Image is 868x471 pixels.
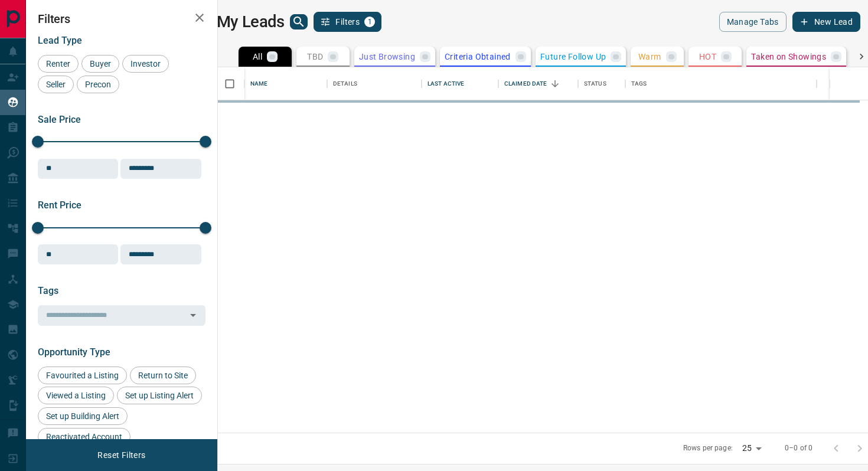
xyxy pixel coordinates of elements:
span: Return to Site [134,371,192,380]
span: Tags [38,285,58,296]
h1: My Leads [217,12,285,31]
p: HOT [699,53,716,61]
div: Investor [122,55,169,73]
p: All [253,53,262,61]
div: Name [244,67,327,100]
button: New Lead [792,12,860,32]
div: Status [584,67,606,100]
p: Taken on Showings [751,53,826,61]
span: Precon [81,80,115,89]
div: Viewed a Listing [38,387,114,404]
button: Reset Filters [90,445,153,465]
button: search button [290,14,308,30]
div: Last Active [422,67,498,100]
p: Criteria Obtained [445,53,511,61]
button: Manage Tabs [719,12,787,32]
div: Claimed Date [498,67,578,100]
div: Return to Site [130,367,196,384]
div: Claimed Date [504,67,547,100]
button: Open [185,307,201,323]
div: Reactivated Account [38,428,130,446]
div: Tags [631,67,647,100]
h2: Filters [38,12,205,26]
div: Name [250,67,268,100]
span: Favourited a Listing [42,371,123,380]
div: Precon [77,76,119,93]
span: Investor [126,59,165,68]
span: Buyer [86,59,115,68]
div: Tags [625,67,817,100]
span: Sale Price [38,114,81,125]
div: Favourited a Listing [38,367,127,384]
span: Seller [42,80,70,89]
div: Buyer [81,55,119,73]
p: TBD [307,53,323,61]
span: Reactivated Account [42,432,126,441]
div: Last Active [428,67,464,100]
div: Renter [38,55,79,73]
span: Renter [42,59,74,68]
button: Sort [547,76,563,92]
span: Set up Building Alert [42,411,123,421]
p: Warm [638,53,661,61]
span: Set up Listing Alert [121,391,198,400]
div: Status [578,67,625,100]
span: Rent Price [38,199,81,211]
p: Just Browsing [359,53,415,61]
p: Future Follow Up [540,53,606,61]
div: 25 [738,440,766,457]
div: Details [333,67,357,100]
p: Rows per page: [683,443,733,453]
div: Set up Building Alert [38,407,128,425]
div: Details [327,67,422,100]
span: 1 [366,18,374,26]
button: Filters1 [314,12,381,32]
span: Viewed a Listing [42,391,110,400]
span: Opportunity Type [38,346,110,358]
div: Set up Listing Alert [117,387,202,404]
p: 0–0 of 0 [785,443,812,453]
div: Seller [38,76,74,93]
span: Lead Type [38,35,82,46]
